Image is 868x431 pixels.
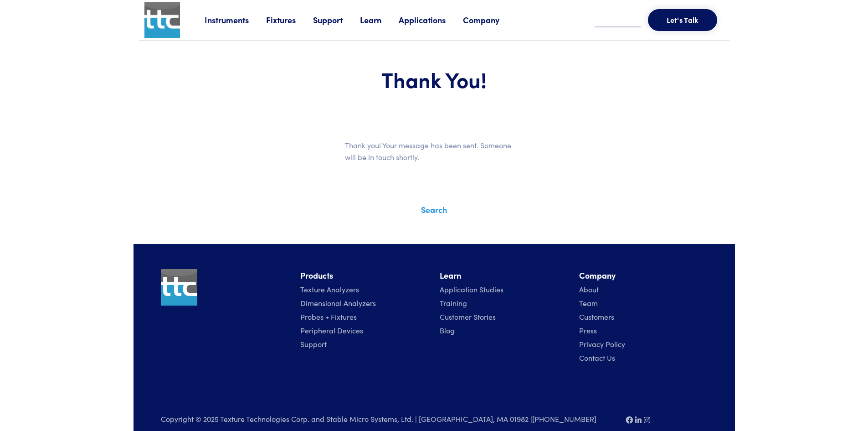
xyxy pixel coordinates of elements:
a: Applications [399,14,463,26]
img: ttc_logo_1x1_v1.0.png [161,269,197,306]
a: Team [579,298,598,308]
a: Dimensional Analyzers [300,298,376,308]
a: Support [300,339,327,349]
a: Fixtures [266,14,313,26]
li: Company [579,269,708,282]
a: Training [440,298,467,308]
a: Application Studies [440,284,503,294]
a: Blog [440,325,455,335]
a: Customers [579,312,614,322]
a: Peripheral Devices [300,325,363,335]
a: Support [313,14,360,26]
a: Texture Analyzers [300,284,359,294]
p: Copyright © 2025 Texture Technologies Corp. and Stable Micro Systems, Ltd. | [GEOGRAPHIC_DATA], M... [161,413,615,425]
a: Contact Us [579,353,615,363]
button: Let's Talk [648,9,717,31]
a: Probes + Fixtures [300,312,357,322]
li: Products [300,269,429,282]
a: Instruments [205,14,266,26]
h1: Thank You! [161,66,708,93]
a: Company [463,14,517,26]
a: Customer Stories [440,312,496,322]
a: [PHONE_NUMBER] [532,414,596,424]
a: Privacy Policy [579,339,625,349]
a: About [579,284,599,294]
a: Press [579,325,597,335]
a: Learn [360,14,399,26]
p: Thank you! Your message has been sent. Someone will be in touch shortly. [345,140,524,163]
a: Search [421,204,447,215]
li: Learn [440,269,568,282]
img: ttc_logo_1x1_v1.0.png [144,2,180,38]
